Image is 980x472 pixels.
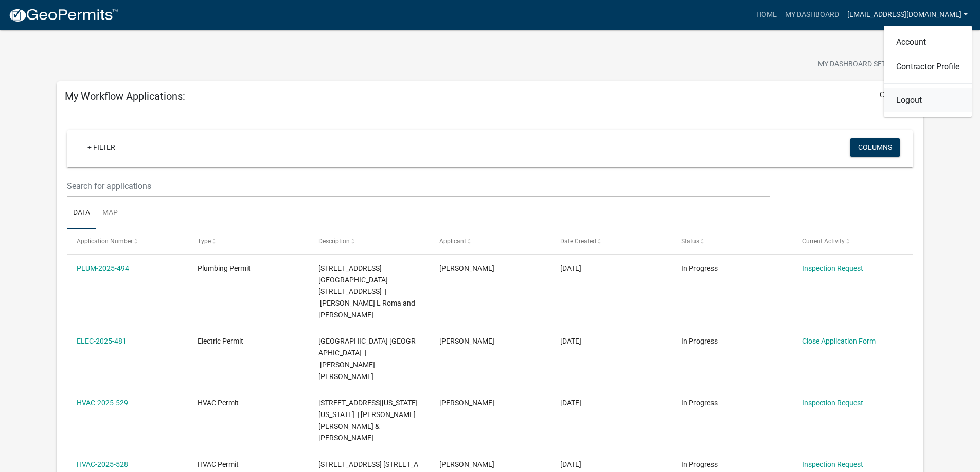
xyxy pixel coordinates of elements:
span: Type [198,238,211,245]
a: [EMAIL_ADDRESS][DOMAIN_NAME] [843,5,972,25]
span: Jamason Welker [439,337,494,345]
span: My Dashboard Settings [818,59,906,71]
h5: My Workflow Applications: [65,90,185,102]
span: Electric Permit [198,337,243,345]
span: Applicant [439,238,466,245]
span: In Progress [681,337,718,345]
input: Search for applications [67,176,769,197]
span: Plumbing Permit [198,264,251,272]
datatable-header-cell: Type [188,229,309,254]
a: PLUM-2025-494 [77,264,129,272]
span: 09/05/2025 [560,337,581,345]
span: Description [318,238,350,245]
a: HVAC-2025-528 [77,460,128,468]
span: 08/22/2025 [560,460,581,468]
a: My Dashboard [781,5,843,25]
span: Status [681,238,699,245]
a: Inspection Request [802,460,863,468]
span: 807 WATT STREET 807 Watt Street | White Dustin Tyrone [318,337,416,380]
div: [EMAIL_ADDRESS][DOMAIN_NAME] [884,26,972,117]
a: Inspection Request [802,399,863,407]
a: Close Application Form [802,337,876,345]
a: Inspection Request [802,264,863,272]
span: Application Number [77,238,133,245]
a: ELEC-2025-481 [77,337,127,345]
datatable-header-cell: Applicant [430,229,550,254]
span: Current Activity [802,238,845,245]
span: 1112 TENTH STREET, EAST 1112 E 10th Street | Gleason L Roma and Lynn F [318,264,415,319]
datatable-header-cell: Date Created [550,229,671,254]
span: Jamason Welker [439,460,494,468]
a: Account [884,30,972,54]
datatable-header-cell: Application Number [67,229,188,254]
button: Columns [850,138,900,157]
span: 08/22/2025 [560,399,581,407]
a: + Filter [79,138,123,157]
span: In Progress [681,264,718,272]
datatable-header-cell: Status [671,229,792,254]
span: Jamason Welker [439,399,494,407]
span: 09/07/2025 [560,264,581,272]
a: Data [67,197,96,230]
button: My Dashboard Settingssettings [810,54,929,74]
a: Logout [884,88,972,112]
span: HVAC Permit [198,460,239,468]
a: Contractor Profile [884,54,972,79]
datatable-header-cell: Description [309,229,430,254]
span: In Progress [681,399,718,407]
span: Jamason Welker [439,264,494,272]
span: 3416 PENNSYLVANIA AVENUE 3416 Pennsylvania Avenue | Edds Richard Dwayne & Joyce G [318,399,418,442]
a: Home [752,5,781,25]
button: collapse [880,89,915,100]
span: HVAC Permit [198,399,239,407]
span: In Progress [681,460,718,468]
datatable-header-cell: Current Activity [792,229,913,254]
span: Date Created [560,238,596,245]
a: Map [96,197,124,230]
a: HVAC-2025-529 [77,399,128,407]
